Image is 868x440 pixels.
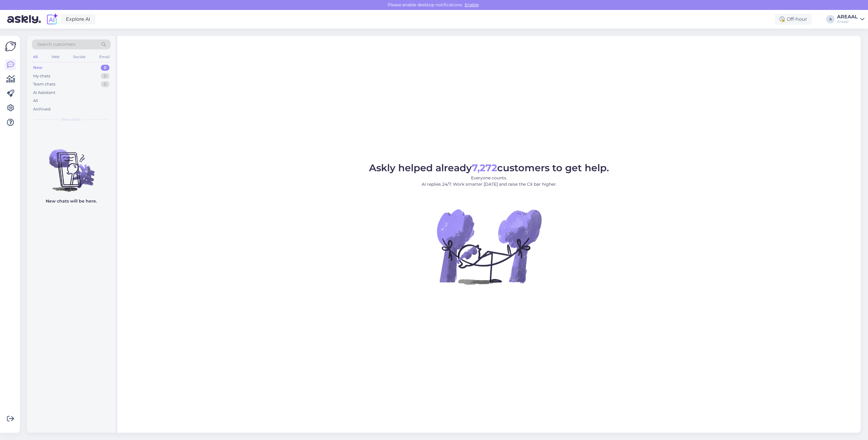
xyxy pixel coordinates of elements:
div: 0 [101,65,109,71]
p: Everyone counts. AI replies 24/7. Work smarter [DATE] and raise the CX bar higher. [369,175,609,187]
div: Socials [72,53,87,61]
div: New [33,65,42,71]
div: Areaal [837,19,858,24]
div: All [33,98,38,104]
span: Enable [463,2,481,8]
div: 0 [101,81,109,87]
div: All [32,53,39,61]
div: Web [50,53,61,61]
div: Email [98,53,111,61]
span: Search customers [37,41,75,48]
img: Askly Logo [5,41,16,52]
div: 0 [101,73,109,79]
div: Off-hour [775,14,812,25]
b: 7,272 [472,162,497,174]
p: New chats will be here. [46,198,97,204]
div: Team chats [33,81,55,87]
a: Explore AI [61,14,95,24]
span: Askly helped already customers to get help. [369,162,609,174]
div: AREAAL [837,14,858,19]
a: AREAALAreaal [837,14,864,24]
div: AI Assistant [33,90,55,96]
span: New chats [62,117,81,122]
div: A [826,15,835,23]
div: My chats [33,73,50,79]
img: explore-ai [46,13,58,26]
img: No chats [27,138,115,193]
img: No Chat active [435,192,543,301]
div: Archived [33,106,51,112]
